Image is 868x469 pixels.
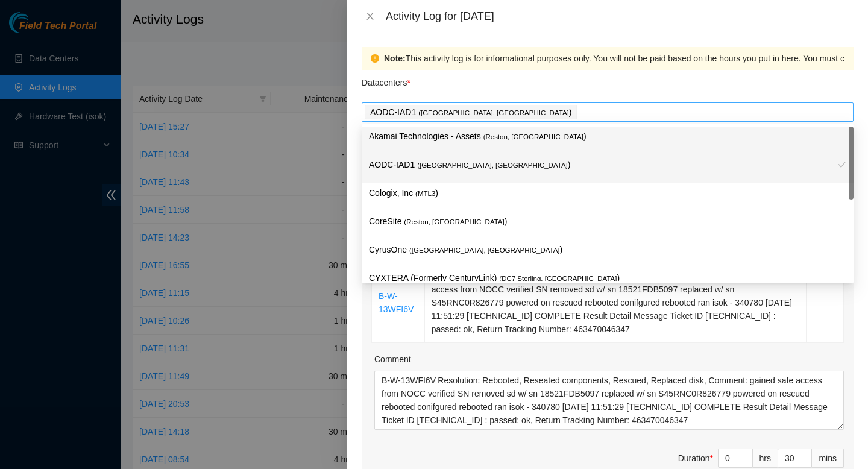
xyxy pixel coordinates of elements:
[369,186,846,200] p: Cologix, Inc )
[404,218,504,225] span: ( Reston, [GEOGRAPHIC_DATA]
[425,263,807,343] td: Resolution: Rebooted, Reseated components, Rescued, Replaced disk, Comment: gained safe access fr...
[418,109,569,116] span: ( [GEOGRAPHIC_DATA], [GEOGRAPHIC_DATA]
[409,247,560,254] span: ( [GEOGRAPHIC_DATA], [GEOGRAPHIC_DATA]
[369,130,846,143] p: Akamai Technologies - Assets )
[371,54,379,63] span: exclamation-circle
[379,291,414,314] a: B-W-13WFI6V
[374,371,844,430] textarea: Comment
[838,160,846,169] span: check
[369,271,846,285] p: CYXTERA (Formerly CenturyLink) )
[374,353,411,366] label: Comment
[365,11,375,21] span: close
[499,275,617,282] span: ( DC7 Sterling, [GEOGRAPHIC_DATA]
[415,190,435,197] span: ( MTL3
[386,10,854,23] div: Activity Log for [DATE]
[369,215,846,228] p: CoreSite )
[678,452,713,465] div: Duration
[483,133,583,140] span: ( Reston, [GEOGRAPHIC_DATA]
[417,162,568,169] span: ( [GEOGRAPHIC_DATA], [GEOGRAPHIC_DATA]
[370,105,571,119] p: AODC-IAD1 )
[812,449,844,468] div: mins
[369,158,838,172] p: AODC-IAD1 )
[369,243,846,257] p: CyrusOne )
[753,449,778,468] div: hrs
[362,11,379,22] button: Close
[362,70,410,89] p: Datacenters
[384,52,406,65] strong: Note:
